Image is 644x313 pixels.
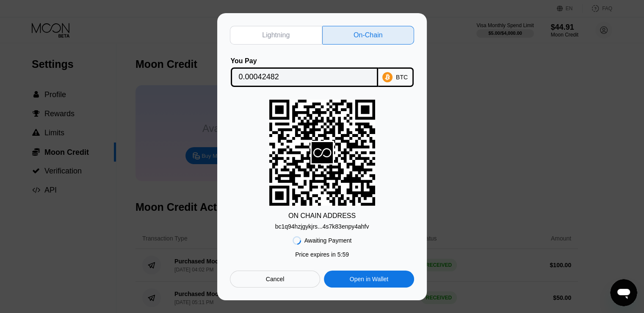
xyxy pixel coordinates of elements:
div: Open in Wallet [324,271,414,288]
div: Cancel [266,275,285,283]
div: You Pay [231,57,378,65]
div: Open in Wallet [350,275,388,283]
iframe: Button to launch messaging window, conversation in progress [610,279,637,306]
div: Cancel [230,271,320,288]
div: On-Chain [322,26,415,45]
div: bc1q94hzjgykjrs...4s7k83enpy4ahfv [275,220,369,230]
div: bc1q94hzjgykjrs...4s7k83enpy4ahfv [275,223,369,230]
div: Lightning [230,26,322,45]
div: BTC [396,74,408,81]
div: Price expires in [295,251,349,258]
span: 5 : 59 [337,251,349,258]
div: You PayBTC [230,57,414,87]
div: Awaiting Payment [304,237,352,244]
div: ON CHAIN ADDRESS [288,212,356,220]
div: Lightning [262,31,290,39]
div: On-Chain [354,31,382,39]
